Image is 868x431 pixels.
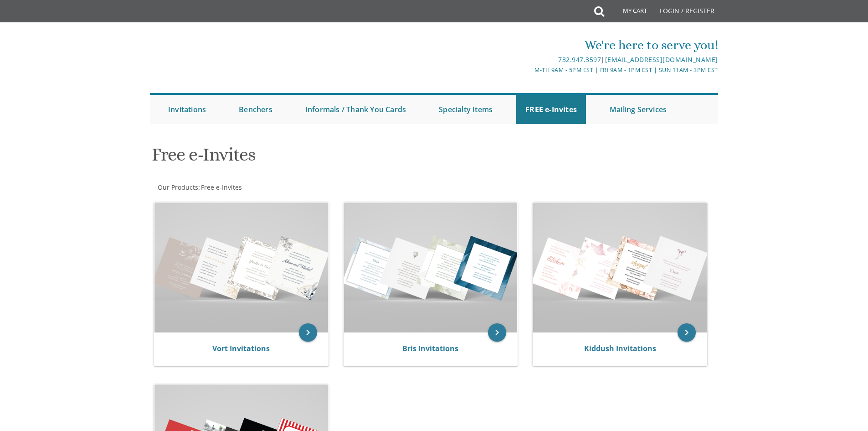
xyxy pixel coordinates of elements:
[299,323,317,342] a: keyboard_arrow_right
[533,203,707,332] img: Kiddush Invitations
[159,95,215,124] a: Invitations
[152,145,524,171] h1: Free e-Invites
[603,1,653,24] a: My Cart
[558,55,601,64] a: 732.947.3597
[344,203,518,332] img: Bris Invitations
[150,183,434,192] div: :
[296,95,415,124] a: Informals / Thank You Cards
[340,54,718,65] div: |
[212,343,270,353] a: Vort Invitations
[601,95,676,124] a: Mailing Services
[200,183,242,192] a: Free e-Invites
[430,95,502,124] a: Specialty Items
[584,343,656,353] a: Kiddush Invitations
[340,65,718,75] div: M-Th 9am - 5pm EST | Fri 9am - 1pm EST | Sun 11am - 3pm EST
[516,95,586,124] a: FREE e-Invites
[488,323,506,342] a: keyboard_arrow_right
[230,95,282,124] a: Benchers
[201,183,242,192] span: Free e-Invites
[154,203,328,332] img: Vort Invitations
[678,323,696,342] a: keyboard_arrow_right
[340,36,718,54] div: We're here to serve you!
[157,183,198,192] a: Our Products
[605,55,718,64] a: [EMAIL_ADDRESS][DOMAIN_NAME]
[402,343,458,353] a: Bris Invitations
